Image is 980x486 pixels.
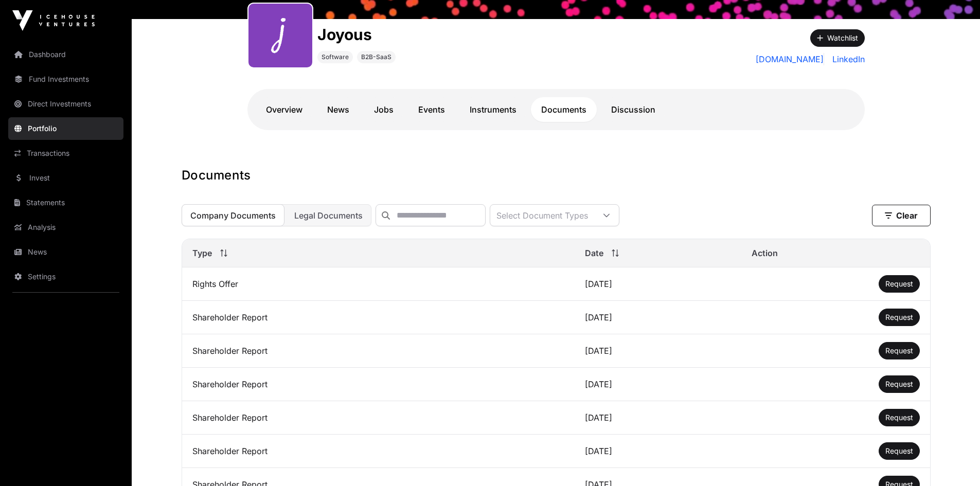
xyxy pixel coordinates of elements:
[253,8,308,63] img: output-onlinepngtools---2025-05-12T225325.223.png
[885,446,913,455] span: Request
[575,368,741,401] td: [DATE]
[885,380,913,388] span: Request
[8,265,123,288] a: Settings
[8,117,123,140] a: Portfolio
[929,437,980,486] iframe: Chat Widget
[575,334,741,368] td: [DATE]
[182,435,575,468] td: Shareholder Report
[885,279,913,288] span: Request
[364,97,404,122] a: Jobs
[182,334,575,368] td: Shareholder Report
[192,247,212,259] span: Type
[256,97,313,122] a: Overview
[885,313,913,321] span: Request
[182,267,575,301] td: Rights Offer
[182,401,575,435] td: Shareholder Report
[828,53,865,65] a: LinkedIn
[322,53,349,61] span: Software
[490,205,594,226] div: Select Document Types
[8,93,123,115] a: Direct Investments
[8,142,123,165] a: Transactions
[885,346,913,356] a: Request
[182,204,284,226] button: Company Documents
[756,53,824,65] a: [DOMAIN_NAME]
[752,247,778,259] span: Action
[879,442,920,460] button: Request
[256,97,857,122] nav: Tabs
[361,53,391,61] span: B2B-SaaS
[182,368,575,401] td: Shareholder Report
[459,97,527,122] a: Instruments
[8,43,123,66] a: Dashboard
[879,409,920,426] button: Request
[575,301,741,334] td: [DATE]
[575,401,741,435] td: [DATE]
[810,29,865,47] button: Watchlist
[190,210,276,221] span: Company Documents
[885,346,913,355] span: Request
[408,97,455,122] a: Events
[601,97,666,122] a: Discussion
[575,267,741,301] td: [DATE]
[182,301,575,334] td: Shareholder Report
[879,342,920,359] button: Request
[294,210,363,221] span: Legal Documents
[885,379,913,389] a: Request
[575,435,741,468] td: [DATE]
[879,375,920,393] button: Request
[12,10,95,31] img: Icehouse Ventures Logo
[531,97,597,122] a: Documents
[885,279,913,289] a: Request
[885,412,913,423] a: Request
[872,205,931,226] button: Clear
[8,241,123,263] a: News
[317,25,396,44] h1: Joyous
[8,216,123,239] a: Analysis
[8,68,123,91] a: Fund Investments
[879,275,920,293] button: Request
[885,413,913,422] span: Request
[8,167,123,189] a: Invest
[885,312,913,322] a: Request
[8,191,123,214] a: Statements
[317,97,360,122] a: News
[182,167,931,184] h1: Documents
[585,247,603,259] span: Date
[879,309,920,326] button: Request
[885,446,913,456] a: Request
[286,204,371,226] button: Legal Documents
